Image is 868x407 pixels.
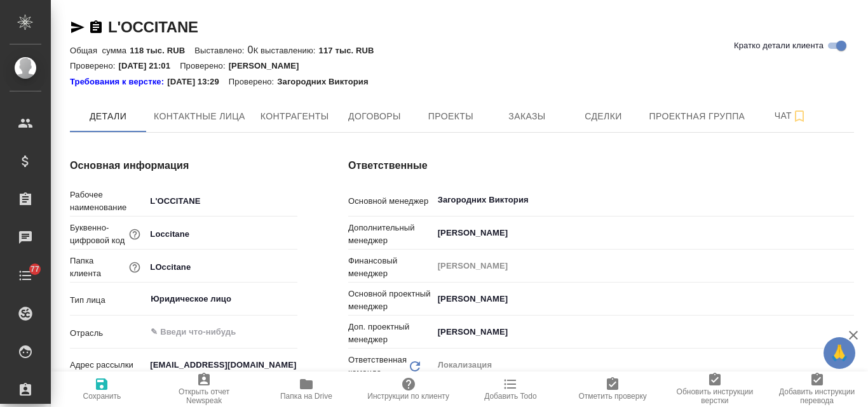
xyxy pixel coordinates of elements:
span: Обновить инструкции верстки [672,387,759,405]
p: Основной проектный менеджер [348,288,433,313]
span: Отметить проверку [578,392,646,401]
span: Инструкции по клиенту [367,392,449,401]
button: Сохранить [51,371,153,407]
h4: Основная информация [70,158,297,173]
span: Сделки [573,109,634,124]
button: Open [847,232,850,234]
p: Финансовый менеджер [348,255,433,280]
button: 🙏 [824,337,855,369]
span: Сохранить [83,392,121,401]
p: Доп. проектный менеджер [348,321,433,346]
span: Заказы [496,109,557,124]
input: ✎ Введи что-нибудь [146,225,297,243]
p: Адрес рассылки [70,359,146,371]
p: 117 тыс. RUB [319,46,384,55]
span: Договоры [344,109,405,124]
span: Контрагенты [261,109,329,124]
input: ✎ Введи что-нибудь [146,192,297,210]
svg: Подписаться [792,109,807,124]
button: Open [290,331,293,333]
p: Основной менеджер [348,195,433,208]
p: Общая сумма [70,46,130,55]
button: Отметить проверку [562,371,664,407]
input: ✎ Введи что-нибудь [146,356,297,374]
p: Проверено: [180,61,229,70]
button: Скопировать ссылку [88,20,104,35]
p: Выставлено: [194,46,247,55]
p: Отрасль [70,327,146,340]
a: L'OCCITANE [108,18,198,36]
div: 0 [70,43,854,58]
button: Папка на Drive [255,371,358,407]
span: Добавить инструкции перевода [773,387,860,405]
span: Открыть отчет Newspeak [161,387,248,405]
input: ✎ Введи что-нибудь [146,258,297,276]
button: Нужен для формирования номера заказа/сделки [126,226,143,243]
span: Контактные лица [154,109,245,124]
span: Папка на Drive [280,392,332,401]
button: Добавить инструкции перевода [766,371,868,407]
span: Чат [760,108,821,124]
button: Open [847,298,850,300]
button: Скопировать ссылку для ЯМессенджера [70,20,85,35]
span: 🙏 [829,340,850,366]
h4: Ответственные [348,158,854,173]
div: Нажми, чтобы открыть папку с инструкцией [70,76,167,88]
span: Проектная группа [649,109,745,124]
button: Open [290,298,293,300]
p: Дополнительный менеджер [348,222,433,247]
a: 77 [3,260,48,291]
p: Ответственная команда [348,354,407,379]
p: Загородних Виктория [277,76,377,88]
span: Проекты [420,109,481,124]
p: [DATE] 13:29 [167,76,229,88]
p: Буквенно-цифровой код [70,222,126,247]
p: Папка клиента [70,255,126,280]
a: Требования к верстке: [70,76,167,88]
button: Инструкции по клиенту [357,371,459,407]
p: Рабочее наименование [70,189,146,214]
p: Проверено: [70,61,119,70]
button: Добавить Todo [459,371,562,407]
span: Добавить Todo [484,392,536,401]
span: 77 [23,263,47,276]
p: К выставлению: [254,46,319,55]
span: Кратко детали клиента [734,39,824,52]
button: Open [847,199,850,201]
button: Обновить инструкции верстки [664,371,766,407]
p: Тип лица [70,294,146,307]
span: Детали [78,109,139,124]
p: [DATE] 21:01 [119,61,180,70]
p: Проверено: [229,76,278,88]
p: [PERSON_NAME] [229,61,309,70]
button: Название для папки на drive. Если его не заполнить, мы не сможем создать папку для клиента [126,259,143,276]
p: 118 тыс. RUB [130,46,194,55]
button: Открыть отчет Newspeak [153,371,255,407]
input: ✎ Введи что-нибудь [149,324,251,340]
